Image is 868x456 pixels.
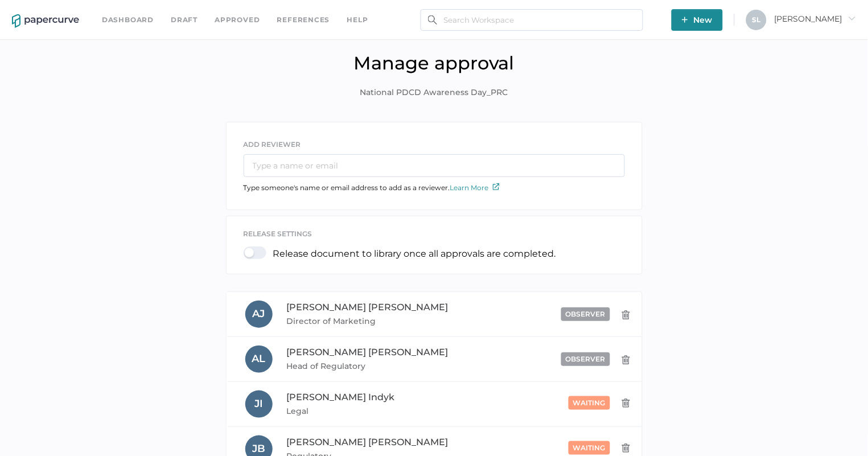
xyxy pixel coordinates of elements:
span: Type someone's name or email address to add as a reviewer. [244,183,500,192]
p: Release document to library once all approvals are completed. [273,248,556,259]
span: observer [566,310,606,318]
span: [PERSON_NAME] [PERSON_NAME] [287,302,449,313]
span: [PERSON_NAME] [PERSON_NAME] [287,347,449,358]
span: Director of Marketing [287,314,459,328]
span: Legal [287,404,459,418]
div: help [347,14,368,26]
a: References [277,14,330,26]
a: Approved [215,14,260,26]
input: Search Workspace [421,9,643,31]
span: J I [254,397,263,410]
img: papercurve-logo-colour.7244d18c.svg [12,14,79,28]
input: Type a name or email [244,154,625,177]
img: delete [622,310,631,319]
a: Dashboard [102,14,154,26]
span: release settings [244,229,312,238]
span: [PERSON_NAME] [775,14,856,24]
span: Head of Regulatory [287,359,459,373]
span: observer [566,355,606,363]
span: [PERSON_NAME] Indyk [287,392,395,402]
span: A L [252,352,266,365]
span: ADD REVIEWER [244,140,301,149]
h1: Manage approval [9,52,859,74]
span: J B [252,442,265,455]
span: National PDCD Awareness Day_PRC [360,87,508,99]
span: [PERSON_NAME] [PERSON_NAME] [287,437,449,447]
span: A J [253,307,265,320]
img: external-link-icon.7ec190a1.svg [493,183,500,190]
span: S L [752,15,761,24]
span: waiting [573,399,606,407]
a: Draft [171,14,198,26]
button: New [672,9,723,31]
span: waiting [573,443,606,452]
img: delete [622,355,631,364]
i: arrow_right [848,14,856,22]
span: New [682,9,713,31]
a: Learn More [450,183,500,192]
img: delete [622,443,631,453]
img: delete [622,399,631,408]
img: search.bf03fe8b.svg [428,15,437,24]
img: plus-white.e19ec114.svg [682,17,688,23]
